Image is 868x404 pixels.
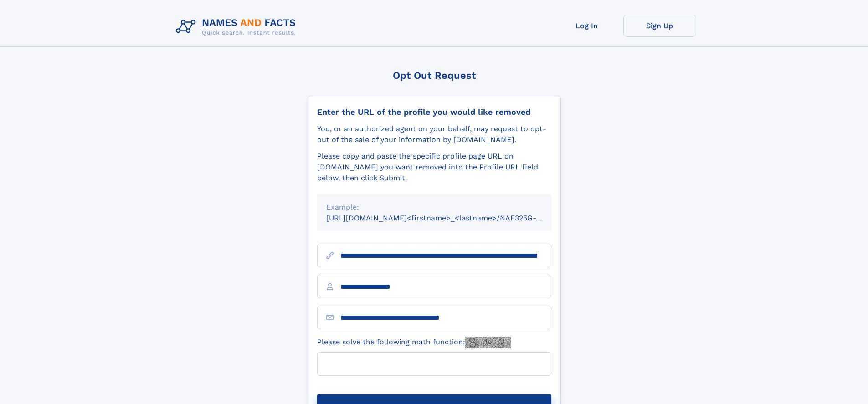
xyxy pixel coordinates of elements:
div: You, or an authorized agent on your behalf, may request to opt-out of the sale of your informatio... [317,123,551,145]
div: Please copy and paste the specific profile page URL on [DOMAIN_NAME] you want removed into the Pr... [317,151,551,184]
label: Please solve the following math function: [317,337,511,348]
div: Opt Out Request [308,70,561,81]
div: Enter the URL of the profile you would like removed [317,107,551,117]
small: [URL][DOMAIN_NAME]<firstname>_<lastname>/NAF325G-xxxxxxxx [326,214,569,222]
a: Log In [550,15,623,37]
div: Example: [326,202,542,213]
a: Sign Up [623,15,696,37]
img: Logo Names and Facts [172,15,303,39]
